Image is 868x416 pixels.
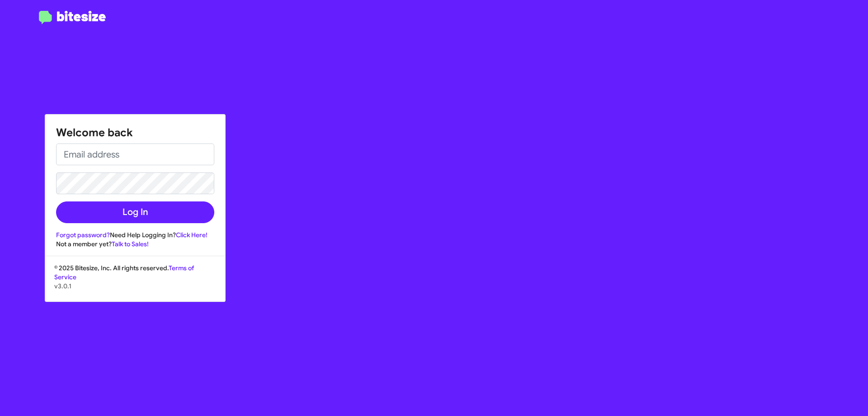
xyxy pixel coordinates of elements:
h1: Welcome back [56,125,214,140]
p: v3.0.1 [54,282,216,291]
a: Click Here! [176,231,208,239]
div: Not a member yet? [56,239,214,249]
a: Talk to Sales! [112,240,149,248]
a: Forgot password? [56,231,110,239]
div: © 2025 Bitesize, Inc. All rights reserved. [45,263,225,301]
button: Log In [56,201,214,223]
input: Email address [56,143,214,165]
div: Need Help Logging In? [56,230,214,239]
